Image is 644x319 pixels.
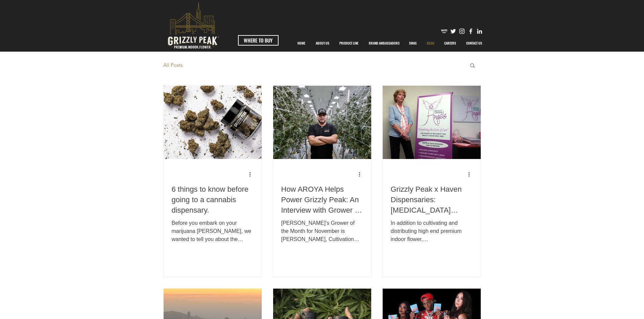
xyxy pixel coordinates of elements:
a: Grizzly Peak x Haven Dispensaries: [MEDICAL_DATA] Angels fundraiser [391,184,473,215]
p: PRODUCT LINE [336,35,362,52]
a: SWAG [404,35,422,52]
img: weedmaps [441,28,448,35]
button: More actions [468,170,476,178]
img: Facebook [467,28,474,35]
div: [PERSON_NAME]'s Grower of the Month for November is [PERSON_NAME], Cultivation Manager for Grizzl... [281,219,363,243]
span: WHERE TO BUY [244,37,272,44]
button: More actions [248,170,257,178]
a: PRODUCT LINE [334,35,364,52]
svg: premium-indoor-flower [168,2,219,49]
a: CONTACT US [461,35,487,52]
div: In addition to cultivating and distributing high end premium indoor flower, [GEOGRAPHIC_DATA]-bas... [391,219,473,243]
nav: Blog [162,52,462,79]
div: Search [469,62,476,70]
img: 6 things to know before going to a cannabis dispensary. [163,85,262,159]
img: Grizzly Peak x Haven Dispensaries: Breast Cancer Angels fundraiser [382,85,481,159]
nav: Site [292,35,487,52]
button: More actions [358,170,366,178]
p: BLOG [424,35,438,52]
div: BRAND AMBASSADORS [364,35,404,52]
p: HOME [294,35,309,52]
a: 6 things to know before going to a cannabis dispensary. [172,184,254,215]
a: CAREERS [439,35,461,52]
ul: Social Bar [441,28,483,35]
p: ABOUT US [312,35,333,52]
img: Twitter [450,28,457,35]
a: How AROYA Helps Power Grizzly Peak: An Interview with Grower of the Month, [PERSON_NAME] [281,184,363,215]
img: How AROYA Helps Power Grizzly Peak: An Interview with Grower of the Month, Gonzalo Soto [273,85,372,159]
p: SWAG [406,35,420,52]
img: Instagram [458,28,466,35]
a: BLOG [422,35,439,52]
a: All Posts [163,62,183,68]
a: HOME [292,35,311,52]
a: ABOUT US [311,35,334,52]
div: Before you embark on your marijuana [PERSON_NAME], we wanted to tell you about the things you nee... [172,219,254,243]
img: Likedin [476,28,483,35]
p: CONTACT US [463,35,485,52]
p: BRAND AMBASSADORS [365,35,403,52]
a: WHERE TO BUY [238,35,279,46]
p: CAREERS [441,35,459,52]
